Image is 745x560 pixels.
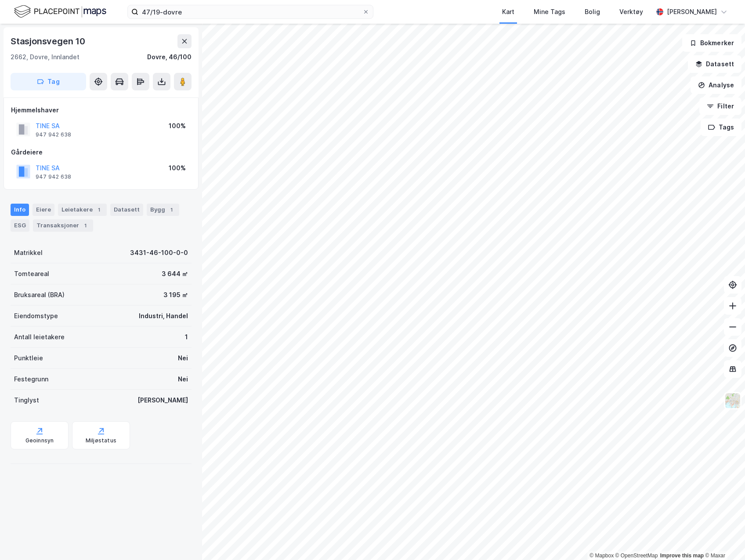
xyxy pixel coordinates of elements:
[14,248,43,258] div: Matrikkel
[11,219,29,232] div: ESG
[14,395,39,406] div: Tinglyst
[534,7,565,17] div: Mine Tags
[14,269,49,279] div: Tomteareal
[14,353,43,363] div: Punktleie
[33,204,54,216] div: Eiere
[14,4,106,19] img: logo.f888ab2527a4732fd821a326f86c7f29.svg
[691,76,741,94] button: Analyse
[163,290,188,300] div: 3 195 ㎡
[589,553,614,559] a: Mapbox
[701,118,741,136] button: Tags
[11,52,80,62] div: 2662, Dovre, Innlandet
[585,7,600,17] div: Bolig
[139,311,188,321] div: Industri, Handel
[185,332,188,342] div: 1
[81,221,90,230] div: 1
[615,553,658,559] a: OpenStreetMap
[33,219,93,232] div: Transaksjoner
[169,121,186,131] div: 100%
[14,332,65,342] div: Antall leietakere
[14,290,65,300] div: Bruksareal (BRA)
[699,97,741,115] button: Filter
[94,205,103,214] div: 1
[130,248,188,258] div: 3431-46-100-0-0
[162,269,188,279] div: 3 644 ㎡
[25,437,54,444] div: Geoinnsyn
[178,374,188,384] div: Nei
[169,163,186,173] div: 100%
[11,34,87,48] div: Stasjonsvegen 10
[11,73,86,90] button: Tag
[138,5,362,18] input: Søk på adresse, matrikkel, gårdeiere, leietakere eller personer
[14,311,58,321] div: Eiendomstype
[701,518,745,560] iframe: Chat Widget
[86,437,116,444] div: Miljøstatus
[688,55,741,73] button: Datasett
[147,52,192,62] div: Dovre, 46/100
[502,7,514,17] div: Kart
[724,392,741,409] img: Z
[137,395,188,406] div: [PERSON_NAME]
[682,34,741,52] button: Bokmerker
[11,147,191,158] div: Gårdeiere
[110,204,143,216] div: Datasett
[14,374,48,384] div: Festegrunn
[667,7,717,17] div: [PERSON_NAME]
[11,204,29,216] div: Info
[36,173,71,180] div: 947 942 638
[619,7,643,17] div: Verktøy
[660,553,704,559] a: Improve this map
[11,105,191,115] div: Hjemmelshaver
[167,205,176,214] div: 1
[58,204,107,216] div: Leietakere
[36,131,71,138] div: 947 942 638
[178,353,188,363] div: Nei
[147,204,179,216] div: Bygg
